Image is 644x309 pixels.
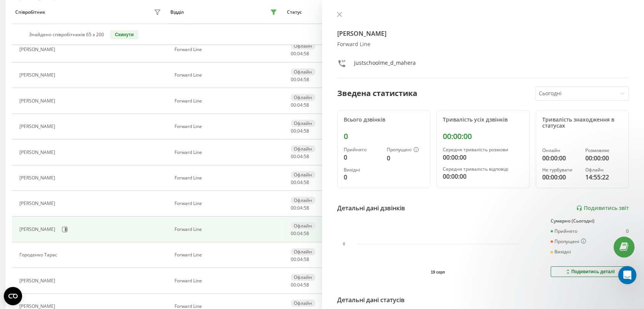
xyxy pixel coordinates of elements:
[565,269,615,275] div: Подивитись деталі
[175,98,279,104] div: Forward Line
[19,150,57,155] div: [PERSON_NAME]
[387,154,424,163] div: 0
[344,173,381,182] div: 0
[29,32,104,37] div: Знайдено співробітників 65 з 200
[175,124,279,129] div: Forward Line
[297,50,303,57] span: 04
[443,167,523,172] div: Середня тривалість відповіді
[11,207,141,229] div: Огляд функціоналу програми Ringostat Smart Phone
[16,109,127,117] div: Напишіть нам повідомлення
[297,102,303,108] span: 04
[291,76,296,83] span: 00
[291,68,315,75] div: Офлайн
[291,94,315,101] div: Офлайн
[291,153,296,160] span: 00
[16,210,128,226] div: Огляд функціоналу програми Ringostat Smart Phone
[291,256,296,263] span: 00
[297,76,303,83] span: 04
[16,196,128,204] div: Інтеграція з KeyCRM
[291,274,315,281] div: Офлайн
[291,231,309,236] div: : :
[16,182,128,190] div: AI. Загальна інформація та вартість
[111,12,126,27] img: Profile image for Valerii
[19,47,57,52] div: [PERSON_NAME]
[175,227,279,232] div: Forward Line
[51,222,101,252] button: Повідомлення
[337,88,417,99] div: Зведена статистика
[344,153,381,162] div: 0
[585,154,622,163] div: 00:00:00
[19,278,57,283] div: [PERSON_NAME]
[16,117,127,125] div: Зазвичай ми відповідаємо за хвилину
[344,147,381,152] div: Прийнято
[297,179,303,186] span: 04
[304,205,309,211] span: 58
[175,278,279,283] div: Forward Line
[170,10,184,15] div: Відділ
[15,54,137,67] p: Вiтаю 👋
[175,252,279,258] div: Forward Line
[304,230,309,237] span: 58
[19,201,57,206] div: [PERSON_NAME]
[56,241,96,246] span: Повідомлення
[19,304,57,309] div: [PERSON_NAME]
[542,167,579,173] div: Не турбувати
[344,132,424,141] div: 0
[291,102,296,108] span: 00
[337,203,405,213] div: Детальні дані дзвінків
[291,282,296,288] span: 00
[16,142,67,150] span: Пошук в статтях
[15,67,137,93] p: Чим вам допомогти?
[443,153,523,162] div: 00:00:00
[291,128,296,134] span: 00
[19,252,59,258] div: Городенко Тарас
[291,179,296,186] span: 00
[175,304,279,309] div: Forward Line
[551,218,629,224] div: Сумарно (Сьогодні)
[15,14,66,26] img: logo
[443,172,523,181] div: 00:00:00
[291,154,309,159] div: : :
[551,229,577,234] div: Прийнято
[15,10,45,15] div: Співробітник
[291,120,315,127] div: Офлайн
[287,10,302,15] div: Статус
[304,282,309,288] span: 58
[585,148,622,153] div: Розмовляє
[19,124,57,129] div: [PERSON_NAME]
[304,153,309,160] span: 58
[291,128,309,134] div: : :
[11,193,141,207] div: Інтеграція з KeyCRM
[337,29,629,38] h4: [PERSON_NAME]
[113,241,141,246] span: Допомога
[542,154,579,163] div: 00:00:00
[576,205,629,211] a: Подивитись звіт
[291,42,315,50] div: Офлайн
[585,173,622,182] div: 14:55:22
[175,72,279,78] div: Forward Line
[551,266,629,277] button: Подивитись деталі
[431,270,445,274] text: 19 серп
[297,128,303,134] span: 04
[82,12,97,27] img: Profile image for Ringostat
[343,242,345,246] text: 0
[291,205,309,211] div: : :
[19,227,57,232] div: [PERSON_NAME]
[291,257,309,262] div: : :
[291,205,296,211] span: 00
[291,299,315,307] div: Офлайн
[19,72,57,78] div: [PERSON_NAME]
[542,148,579,153] div: Онлайн
[291,171,315,178] div: Офлайн
[291,282,309,288] div: : :
[337,295,405,304] div: Детальні дані статусів
[297,256,303,263] span: 04
[304,179,309,186] span: 58
[11,157,141,179] div: API Ringostat. API-запит з'єднання 2х номерів
[16,160,128,176] div: API Ringostat. API-запит з'єднання 2х номерів
[291,197,315,204] div: Офлайн
[291,77,309,82] div: : :
[291,230,296,237] span: 00
[344,167,381,173] div: Вихідні
[542,173,579,182] div: 00:00:00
